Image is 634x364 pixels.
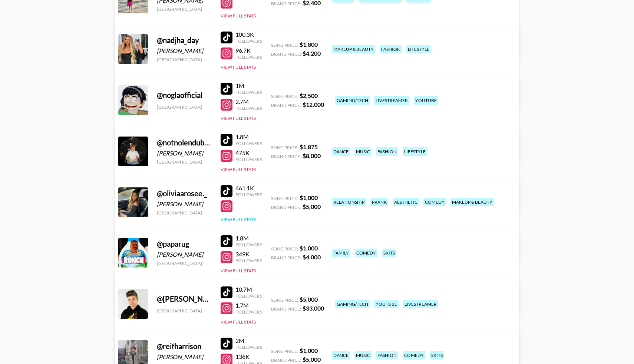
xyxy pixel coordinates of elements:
[157,91,212,100] div: @ noglaofficial
[406,45,431,53] div: lifestyle
[235,184,262,192] div: 461.1K
[235,192,262,197] div: Followers
[221,319,256,325] button: View Full Stats
[335,300,370,308] div: gaming/tech
[235,286,262,293] div: 10.7M
[430,351,444,360] div: skits
[235,133,262,141] div: 1.8M
[303,50,321,57] strong: $ 4,200
[221,115,256,121] button: View Full Stats
[374,96,409,105] div: livestreamer
[157,36,212,45] div: @ nadjha_day
[380,45,402,53] div: fashion
[450,198,494,206] div: makeup & beauty
[157,342,212,351] div: @ reifharrison
[332,45,375,53] div: makeup & beauty
[157,239,212,249] div: @ paparug
[235,82,262,89] div: 1M
[303,101,324,108] strong: $ 12,000
[300,92,318,99] strong: $ 2,500
[271,204,301,210] span: Brand Price:
[376,351,398,360] div: fashion
[335,96,370,105] div: gaming/tech
[235,353,262,360] div: 136K
[403,300,438,308] div: livestreamer
[157,294,212,304] div: @ [PERSON_NAME]
[376,147,398,156] div: fashion
[235,250,262,258] div: 349K
[271,255,301,260] span: Brand Price:
[303,305,324,312] strong: $ 33,000
[157,150,212,157] div: [PERSON_NAME]
[332,249,350,257] div: family
[303,253,321,260] strong: $ 4,000
[271,297,298,303] span: Song Price:
[271,246,298,252] span: Song Price:
[271,154,301,159] span: Brand Price:
[235,309,262,315] div: Followers
[157,210,212,216] div: [GEOGRAPHIC_DATA]
[271,357,301,363] span: Brand Price:
[235,38,262,44] div: Followers
[157,260,212,266] div: [GEOGRAPHIC_DATA]
[271,145,298,150] span: Song Price:
[221,13,256,19] button: View Full Stats
[303,152,321,159] strong: $ 8,000
[221,217,256,222] button: View Full Stats
[300,194,318,201] strong: $ 1,000
[271,348,298,354] span: Song Price:
[235,235,262,242] div: 1.8M
[393,198,419,206] div: aesthetic
[157,57,212,62] div: [GEOGRAPHIC_DATA]
[370,198,388,206] div: prank
[157,6,212,12] div: [GEOGRAPHIC_DATA]
[403,351,425,360] div: comedy
[157,159,212,165] div: [GEOGRAPHIC_DATA]
[414,96,438,105] div: youtube
[354,351,372,360] div: music
[271,306,301,312] span: Brand Price:
[374,300,399,308] div: youtube
[303,356,321,363] strong: $ 5,000
[332,351,350,360] div: dance
[300,245,318,252] strong: $ 1,000
[235,89,262,95] div: Followers
[300,347,318,354] strong: $ 1,000
[271,102,301,108] span: Brand Price:
[382,249,396,257] div: skits
[235,98,262,105] div: 2.7M
[303,203,321,210] strong: $ 5,000
[300,296,318,303] strong: $ 5,000
[332,147,350,156] div: dance
[235,258,262,263] div: Followers
[235,293,262,299] div: Followers
[157,138,212,147] div: @ notnolendubuc
[355,249,377,257] div: comedy
[300,143,318,150] strong: $ 1,875
[271,196,298,201] span: Song Price:
[235,157,262,162] div: Followers
[403,147,427,156] div: lifestyle
[235,337,262,344] div: 2M
[354,147,372,156] div: music
[271,51,301,57] span: Brand Price:
[300,41,318,48] strong: $ 1,800
[157,189,212,198] div: @ oliviaarosee._
[157,251,212,258] div: [PERSON_NAME]
[157,104,212,110] div: [GEOGRAPHIC_DATA]
[235,105,262,111] div: Followers
[332,198,366,206] div: relationship
[221,167,256,172] button: View Full Stats
[235,302,262,309] div: 1.7M
[157,308,212,314] div: [GEOGRAPHIC_DATA]
[235,54,262,60] div: Followers
[157,353,212,361] div: [PERSON_NAME]
[235,344,262,350] div: Followers
[235,149,262,157] div: 475K
[271,1,301,6] span: Brand Price:
[221,64,256,70] button: View Full Stats
[157,47,212,55] div: [PERSON_NAME]
[271,94,298,99] span: Song Price:
[423,198,446,206] div: comedy
[221,268,256,273] button: View Full Stats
